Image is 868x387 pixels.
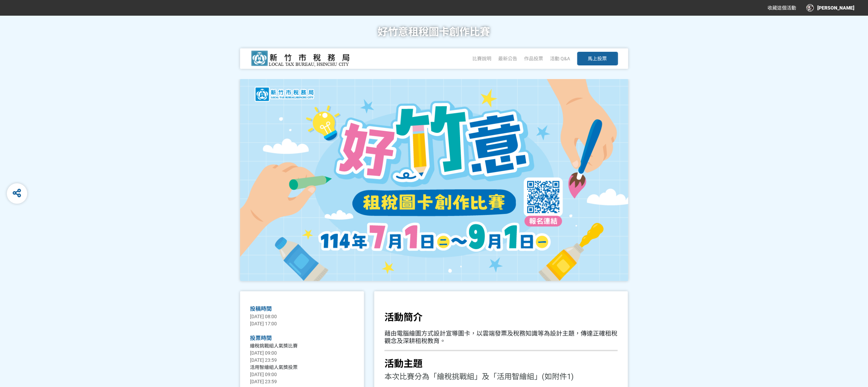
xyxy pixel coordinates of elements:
[384,358,423,369] strong: 活動主題
[577,52,618,65] button: 馬上投票
[768,5,796,11] span: 收藏這個活動
[588,56,607,61] span: 馬上投票
[378,16,490,48] h1: 好竹意租稅圖卡創作比賽
[473,56,492,61] a: 比賽說明
[499,56,518,61] a: 最新公告
[250,50,352,67] img: 好竹意租稅圖卡創作比賽
[250,357,277,363] span: [DATE] 23:59
[250,379,277,384] span: [DATE] 23:59
[384,312,423,323] strong: 活動簡介
[550,56,570,61] a: 活動 Q&A
[250,306,272,312] span: 投稿時間
[250,372,277,377] span: [DATE] 09:00
[250,365,298,370] span: 活用智繪組人氣獎投票
[250,350,277,356] span: [DATE] 09:00
[250,335,272,341] span: 投票時間
[524,56,543,61] span: 作品投票
[384,372,574,381] span: 本次比賽分為「繪稅挑戰組」及「活用智繪組」(如附件1)
[250,314,277,319] span: [DATE] 08:00
[250,343,298,349] span: 繪稅挑戰組人氣獎比賽
[250,321,277,326] span: [DATE] 17:00
[384,330,617,344] span: 藉由電腦繪圖方式設計宣導圖卡，以雲端發票及稅務知識等為設計主題，傳達正確租稅觀念及深耕租稅教育。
